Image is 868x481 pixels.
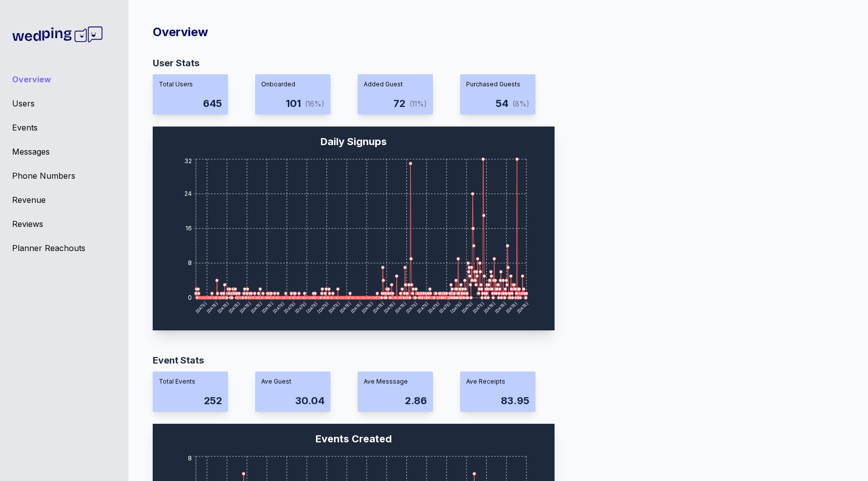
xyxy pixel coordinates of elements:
tspan: [DATE] [361,301,374,314]
div: 645 [203,96,222,110]
tspan: 8 [188,454,192,462]
tspan: 32 [184,157,192,165]
a: Events [12,122,117,134]
tspan: [DATE] [472,301,485,314]
tspan: [DATE] [439,301,452,314]
div: Overview [153,24,836,40]
div: Event Stats [153,353,836,368]
tspan: [DATE] [383,301,396,314]
tspan: [DATE] [405,301,418,314]
tspan: [DATE] [516,301,529,314]
div: Purchased Guests [466,80,529,88]
tspan: [DATE] [283,301,296,314]
div: Ave Messsage [364,378,427,386]
div: (8%) [512,99,529,109]
tspan: [DATE] [294,301,307,314]
tspan: [DATE] [450,301,463,314]
div: Ave Guest [261,378,324,386]
div: 72 [393,96,405,110]
tspan: [DATE] [505,301,518,314]
tspan: [DATE] [339,301,352,314]
tspan: [DATE] [350,301,363,314]
tspan: [DATE] [394,301,407,314]
tspan: [DATE] [305,301,318,314]
div: Total Users [159,80,222,88]
tspan: [DATE] [239,301,252,314]
div: Events Created [315,432,392,446]
div: (11%) [409,99,427,109]
a: Users [12,97,117,109]
div: Ave Receipts [466,378,529,386]
tspan: [DATE] [483,301,496,314]
tspan: [DATE] [372,301,385,314]
a: Overview [12,73,117,85]
div: 252 [204,394,222,408]
tspan: [DATE] [494,301,507,314]
div: 30.04 [295,394,324,408]
div: (16%) [305,99,324,109]
div: Daily Signups [320,135,387,149]
div: Added Guest [364,80,427,88]
a: Planner Reachouts [12,242,117,254]
a: Phone Numbers [12,170,117,182]
tspan: [DATE] [228,301,241,314]
tspan: 0 [188,294,192,301]
div: 2.86 [405,394,427,408]
a: Reviews [12,218,117,230]
tspan: [DATE] [316,301,330,314]
div: User Stats [153,56,836,70]
tspan: [DATE] [461,301,474,314]
tspan: [DATE] [216,301,230,314]
div: Onboarded [261,80,324,88]
tspan: [DATE] [194,301,207,314]
div: 83.95 [501,394,529,408]
tspan: 16 [185,224,192,232]
div: 101 [286,96,301,110]
tspan: [DATE] [250,301,263,314]
tspan: 24 [184,190,192,197]
div: Total Events [159,378,222,386]
tspan: [DATE] [205,301,219,314]
tspan: [DATE] [416,301,429,314]
tspan: [DATE] [261,301,274,314]
tspan: 8 [188,259,192,267]
a: Messages [12,146,117,158]
div: 54 [496,96,508,110]
tspan: [DATE] [272,301,285,314]
a: Revenue [12,194,117,206]
tspan: [DATE] [427,301,441,314]
tspan: [DATE] [328,301,341,314]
